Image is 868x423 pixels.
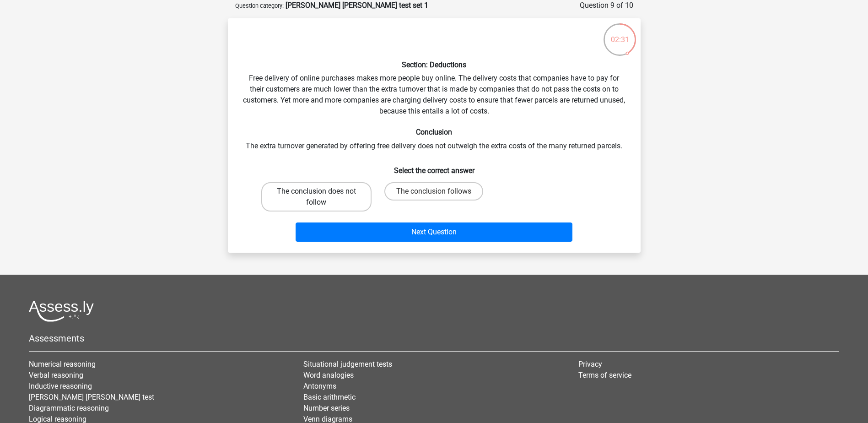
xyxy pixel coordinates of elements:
a: Situational judgement tests [303,360,392,369]
a: Antonyms [303,382,336,390]
a: Basic arithmetic [303,393,356,401]
a: Diagrammatic reasoning [29,404,109,412]
a: Number series [303,404,350,412]
img: Assessly logo [29,300,94,322]
a: Word analogies [303,371,354,380]
a: Terms of service [578,371,631,380]
small: Question category: [235,2,284,9]
h5: Assessments [29,333,839,344]
a: [PERSON_NAME] [PERSON_NAME] test [29,393,154,401]
a: Numerical reasoning [29,360,96,369]
div: 02:31 [603,22,637,45]
a: Privacy [578,360,602,369]
label: The conclusion does not follow [261,182,372,211]
div: Free delivery of online purchases makes more people buy online. The delivery costs that companies... [232,26,637,245]
strong: [PERSON_NAME] [PERSON_NAME] test set 1 [286,1,428,10]
h6: Conclusion [243,128,626,136]
button: Next Question [296,222,572,242]
h6: Select the correct answer [243,159,626,175]
a: Inductive reasoning [29,382,92,390]
label: The conclusion follows [384,182,483,201]
h6: Section: Deductions [243,60,626,69]
a: Verbal reasoning [29,371,83,380]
